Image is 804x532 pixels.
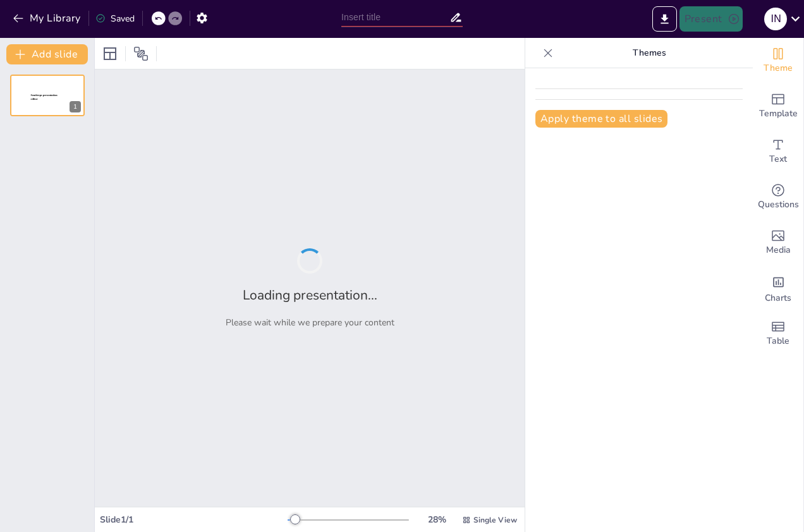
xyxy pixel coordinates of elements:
button: I N [764,6,787,32]
span: Table [767,334,789,348]
span: Charts [765,291,791,305]
div: I N [764,8,787,30]
div: Add images, graphics, shapes or video [753,220,803,265]
input: Insert title [341,8,449,27]
span: Questions [758,198,799,212]
button: Present [679,6,743,32]
div: 1 [70,101,81,112]
div: Add a table [753,311,803,356]
button: Apply theme to all slides [535,110,667,128]
span: Theme [764,61,793,75]
span: Single View [473,515,517,525]
div: 1 [10,75,85,116]
span: Media [766,243,791,257]
button: My Library [9,8,86,28]
div: Layout [100,44,120,64]
div: Add ready made slides [753,83,803,129]
button: Export to PowerPoint [652,6,677,32]
div: Add text boxes [753,129,803,174]
div: Get real-time input from your audience [753,174,803,220]
span: Template [759,107,798,121]
div: Slide 1 / 1 [100,514,288,526]
p: Please wait while we prepare your content [226,317,394,329]
h2: Loading presentation... [243,286,377,304]
button: Add slide [6,44,88,64]
span: Position [133,46,149,61]
p: Themes [558,38,740,68]
div: Add charts and graphs [753,265,803,311]
div: Saved [95,13,135,25]
span: Text [769,152,787,166]
div: Change the overall theme [753,38,803,83]
span: Sendsteps presentation editor [31,94,58,101]
div: 28 % [422,514,452,526]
